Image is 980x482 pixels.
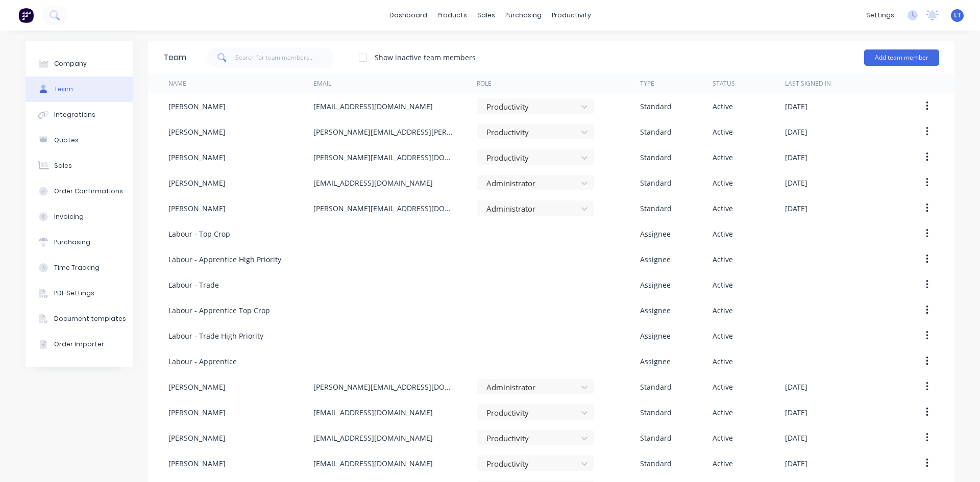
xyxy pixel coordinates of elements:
div: [PERSON_NAME][EMAIL_ADDRESS][DOMAIN_NAME] [313,382,456,392]
div: [EMAIL_ADDRESS][DOMAIN_NAME] [313,407,433,418]
div: [DATE] [785,126,807,137]
button: Integrations [26,102,133,128]
div: Assignee [640,254,671,265]
div: Active [713,177,733,188]
div: Status [713,79,735,88]
div: [PERSON_NAME] [168,407,226,418]
button: Company [26,51,133,77]
div: Role [477,79,492,88]
div: Standard [640,203,672,214]
div: PDF Settings [54,289,94,298]
div: Purchasing [54,238,90,247]
div: Active [713,203,733,214]
div: [EMAIL_ADDRESS][DOMAIN_NAME] [313,101,433,112]
div: [DATE] [785,177,807,188]
div: [PERSON_NAME] [168,126,226,137]
div: [PERSON_NAME] [168,177,226,188]
div: [PERSON_NAME] [168,152,226,163]
button: Team [26,77,133,102]
div: Quotes [54,136,79,145]
div: Assignee [640,229,671,239]
div: Standard [640,152,672,163]
div: Labour - Apprentice Top Crop [168,305,270,316]
div: Active [713,356,733,367]
div: Integrations [54,110,95,119]
div: Team [163,52,186,64]
div: Standard [640,433,672,443]
div: Assignee [640,305,671,316]
div: [DATE] [785,152,807,163]
div: Assignee [640,280,671,290]
div: Sales [54,161,72,170]
a: dashboard [384,8,432,23]
div: Time Tracking [54,263,100,272]
div: Order Importer [54,340,104,349]
div: Standard [640,382,672,392]
button: Document templates [26,306,133,332]
div: Assignee [640,356,671,367]
div: [PERSON_NAME][EMAIL_ADDRESS][PERSON_NAME][DOMAIN_NAME] [313,126,456,137]
button: Invoicing [26,204,133,230]
button: Quotes [26,128,133,153]
div: [EMAIL_ADDRESS][DOMAIN_NAME] [313,177,433,188]
div: [EMAIL_ADDRESS][DOMAIN_NAME] [313,433,433,443]
div: Show inactive team members [375,52,476,63]
div: settings [861,8,899,23]
div: Active [713,458,733,469]
div: Active [713,407,733,418]
div: Labour - Trade High Priority [168,331,263,341]
span: LT [954,11,961,20]
img: Factory [18,8,34,23]
div: Active [713,229,733,239]
div: [DATE] [785,458,807,469]
div: purchasing [500,8,547,23]
button: Add team member [864,49,939,66]
div: Active [713,152,733,163]
div: Active [713,382,733,392]
div: Email [313,79,331,88]
button: Order Confirmations [26,179,133,204]
div: [DATE] [785,407,807,418]
div: [DATE] [785,433,807,443]
div: Standard [640,126,672,137]
div: Active [713,126,733,137]
div: Standard [640,407,672,418]
div: [PERSON_NAME] [168,458,226,469]
div: Active [713,280,733,290]
button: PDF Settings [26,281,133,306]
div: Standard [640,101,672,112]
div: [PERSON_NAME] [168,433,226,443]
div: Active [713,101,733,112]
div: [PERSON_NAME][EMAIL_ADDRESS][DOMAIN_NAME] [313,152,456,163]
div: [PERSON_NAME] [168,382,226,392]
button: Order Importer [26,332,133,357]
div: [DATE] [785,101,807,112]
div: productivity [547,8,596,23]
div: Invoicing [54,212,84,221]
div: Labour - Apprentice High Priority [168,254,281,265]
div: Standard [640,458,672,469]
div: Labour - Top Crop [168,229,230,239]
button: Purchasing [26,230,133,255]
div: Active [713,331,733,341]
div: Order Confirmations [54,187,123,196]
div: Team [54,85,73,94]
div: [PERSON_NAME] [168,101,226,112]
div: [DATE] [785,203,807,214]
input: Search for team members... [235,47,335,68]
div: Active [713,305,733,316]
div: Labour - Trade [168,280,219,290]
div: Type [640,79,654,88]
div: [EMAIL_ADDRESS][DOMAIN_NAME] [313,458,433,469]
div: sales [472,8,500,23]
div: Standard [640,177,672,188]
div: [PERSON_NAME] [168,203,226,214]
div: Name [168,79,186,88]
div: [PERSON_NAME][EMAIL_ADDRESS][DOMAIN_NAME] [313,203,456,214]
button: Sales [26,153,133,179]
div: Last signed in [785,79,831,88]
div: products [432,8,472,23]
div: Assignee [640,331,671,341]
div: Active [713,433,733,443]
div: Labour - Apprentice [168,356,237,367]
